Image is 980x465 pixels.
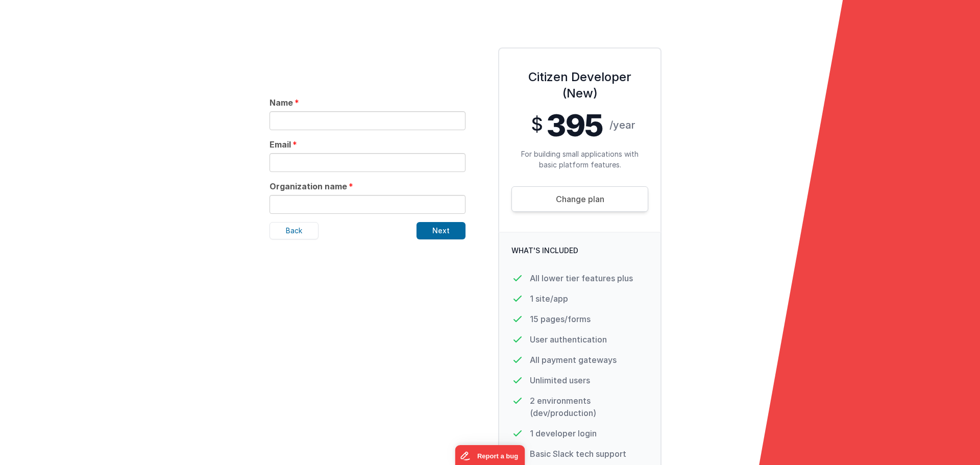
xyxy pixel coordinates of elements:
[511,186,648,212] a: Change plan
[530,354,617,366] p: All payment gateways
[269,138,291,151] span: Email
[530,292,568,305] p: 1 site/app
[530,272,633,284] p: All lower tier features plus
[531,114,543,134] span: $
[546,110,603,140] span: 395
[530,448,626,460] p: Basic Slack tech support
[530,427,597,439] p: 1 developer login
[609,118,635,132] span: /year
[416,222,465,239] button: Next
[530,395,648,419] p: 2 environments (dev/production)
[511,149,648,170] p: For building small applications with basic platform features.
[269,222,318,239] button: Back
[269,180,347,192] span: Organization name
[530,333,607,346] p: User authentication
[511,69,648,102] h3: Citizen Developer (New)
[511,245,648,256] p: What's Included
[530,313,591,325] p: 15 pages/forms
[269,96,293,109] span: Name
[530,374,590,386] p: Unlimited users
